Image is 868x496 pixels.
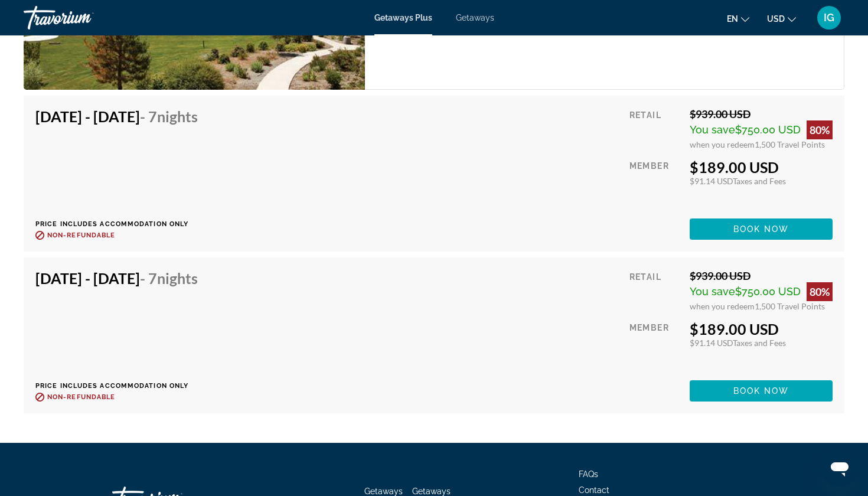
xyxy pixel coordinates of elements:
[690,123,735,136] span: You save
[629,158,681,210] div: Member
[629,320,681,371] div: Member
[456,13,494,22] a: Getaways
[733,176,786,186] span: Taxes and Fees
[690,320,833,338] div: $189.00 USD
[629,269,681,311] div: Retail
[821,449,859,487] iframe: Кнопка запуска окна обмена сообщениями
[690,269,833,282] div: $939.00 USD
[157,269,198,287] span: Nights
[35,269,198,287] h4: [DATE] - [DATE]
[767,14,785,24] span: USD
[629,107,681,149] div: Retail
[690,301,755,311] span: when you redeem
[690,107,833,120] div: $939.00 USD
[364,487,403,496] a: Getaways
[807,282,833,301] div: 80%
[735,285,801,298] span: $750.00 USD
[690,176,833,186] div: $91.14 USD
[727,10,749,27] button: Change language
[733,338,786,348] span: Taxes and Fees
[47,231,115,239] span: Non-refundable
[579,485,609,495] a: Contact
[690,218,833,240] button: Book now
[690,380,833,402] button: Book now
[690,285,735,298] span: You save
[733,224,789,234] span: Book now
[767,10,796,27] button: Change currency
[374,13,432,22] a: Getaways Plus
[690,338,833,348] div: $91.14 USD
[140,269,198,287] span: - 7
[35,107,198,125] h4: [DATE] - [DATE]
[690,139,755,149] span: when you redeem
[824,12,834,24] span: IG
[727,14,738,24] span: en
[814,5,844,30] button: User Menu
[733,386,789,396] span: Book now
[140,107,198,125] span: - 7
[579,469,598,479] a: FAQs
[690,158,833,176] div: $189.00 USD
[755,139,825,149] span: 1,500 Travel Points
[755,301,825,311] span: 1,500 Travel Points
[807,120,833,139] div: 80%
[24,2,142,33] a: Travorium
[47,393,115,401] span: Non-refundable
[35,220,207,228] p: Price includes accommodation only
[735,123,801,136] span: $750.00 USD
[157,107,198,125] span: Nights
[35,382,207,390] p: Price includes accommodation only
